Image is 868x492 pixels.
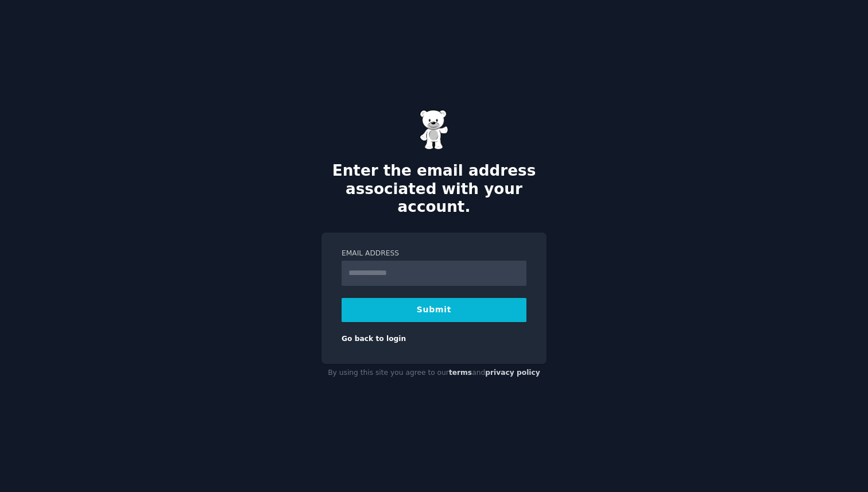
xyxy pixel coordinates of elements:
[342,298,526,322] button: Submit
[321,364,547,382] div: By using this site you agree to our and
[420,110,448,150] img: Gummy Bear
[485,369,540,377] a: privacy policy
[342,249,526,259] label: Email Address
[342,335,406,343] a: Go back to login
[321,162,547,216] h2: Enter the email address associated with your account.
[449,369,472,377] a: terms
